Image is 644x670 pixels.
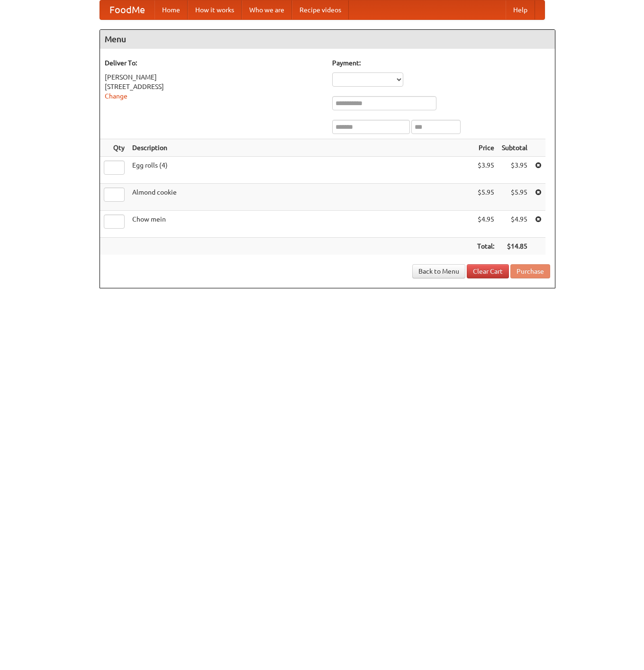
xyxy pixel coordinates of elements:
[154,0,188,19] a: Home
[498,139,531,157] th: Subtotal
[412,264,465,278] a: Back to Menu
[128,184,473,211] td: Almond cookie
[473,157,498,184] td: $3.95
[292,0,349,19] a: Recipe videos
[506,0,535,19] a: Help
[473,211,498,238] td: $4.95
[498,211,531,238] td: $4.95
[498,184,531,211] td: $5.95
[128,157,473,184] td: Egg rolls (4)
[100,0,154,19] a: FoodMe
[100,30,555,49] h4: Menu
[332,58,550,68] h5: Payment:
[100,139,128,157] th: Qty
[128,139,473,157] th: Description
[105,72,323,82] div: [PERSON_NAME]
[242,0,292,19] a: Who we are
[467,264,509,278] a: Clear Cart
[510,264,550,278] button: Purchase
[105,82,323,91] div: [STREET_ADDRESS]
[473,184,498,211] td: $5.95
[498,157,531,184] td: $3.95
[473,238,498,255] th: Total:
[128,211,473,238] td: Chow mein
[105,58,323,68] h5: Deliver To:
[105,92,127,100] a: Change
[473,139,498,157] th: Price
[498,238,531,255] th: $14.85
[188,0,242,19] a: How it works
